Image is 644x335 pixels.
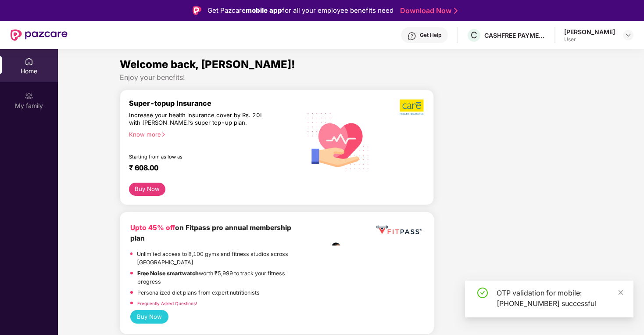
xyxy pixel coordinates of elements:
[130,310,168,324] button: Buy Now
[25,57,33,66] img: svg+xml;base64,PHN2ZyBpZD0iSG9tZSIgeG1sbnM9Imh0dHA6Ly93d3cudzMub3JnLzIwMDAvc3ZnIiB3aWR0aD0iMjAiIG...
[301,103,376,178] img: svg+xml;base64,PHN2ZyB4bWxucz0iaHR0cDovL3d3dy53My5vcmcvMjAwMC9zdmciIHhtbG5zOnhsaW5rPSJodHRwOi8vd3...
[408,32,416,40] img: svg+xml;base64,PHN2ZyBpZD0iSGVscC0zMngzMiIgeG1sbnM9Imh0dHA6Ly93d3cudzMub3JnLzIwMDAvc3ZnIiB3aWR0aD...
[129,183,165,196] button: Buy Now
[120,73,582,82] div: Enjoy your benefits!
[400,6,455,15] a: Download Now
[137,270,199,277] strong: Free Noise smartwatch
[477,288,488,298] span: check-circle
[130,223,291,242] b: on Fitpass pro annual membership plan
[137,301,197,306] a: Frequently Asked Questions!
[420,32,441,39] div: Get Help
[129,131,296,137] div: Know more
[137,269,301,286] p: worth ₹5,999 to track your fitness progress
[484,31,546,40] div: CASHFREE PAYMENTS INDIA PVT. LTD.
[130,223,175,232] b: Upto 45% off
[129,154,264,160] div: Starting from as low as
[454,6,458,15] img: Stroke
[564,28,615,36] div: [PERSON_NAME]
[246,6,282,14] strong: mobile app
[137,288,260,297] p: Personalized diet plans from expert nutritionists
[11,29,68,41] img: New Pazcare Logo
[625,32,632,39] img: svg+xml;base64,PHN2ZyBpZD0iRHJvcGRvd24tMzJ4MzIiIHhtbG5zPSJodHRwOi8vd3d3LnczLm9yZy8yMDAwL3N2ZyIgd2...
[618,289,624,295] span: close
[497,288,623,309] div: OTP validation for mobile: [PHONE_NUMBER] successful
[301,240,363,302] img: fpp.png
[120,58,295,71] span: Welcome back, [PERSON_NAME]!
[25,92,33,101] img: svg+xml;base64,PHN2ZyB3aWR0aD0iMjAiIGhlaWdodD0iMjAiIHZpZXdCb3g9IjAgMCAyMCAyMCIgZmlsbD0ibm9uZSIgeG...
[400,99,425,115] img: b5dec4f62d2307b9de63beb79f102df3.png
[564,36,615,43] div: User
[137,250,301,267] p: Unlimited access to 8,100 gyms and fitness studios across [GEOGRAPHIC_DATA]
[129,112,264,127] div: Increase your health insurance cover by Rs. 20L with [PERSON_NAME]’s super top-up plan.
[375,223,423,238] img: fppp.png
[129,99,301,108] div: Super-topup Insurance
[193,6,201,15] img: Logo
[208,5,394,16] div: Get Pazcare for all your employee benefits need
[161,132,166,137] span: right
[471,30,477,40] span: C
[129,163,293,174] div: ₹ 608.00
